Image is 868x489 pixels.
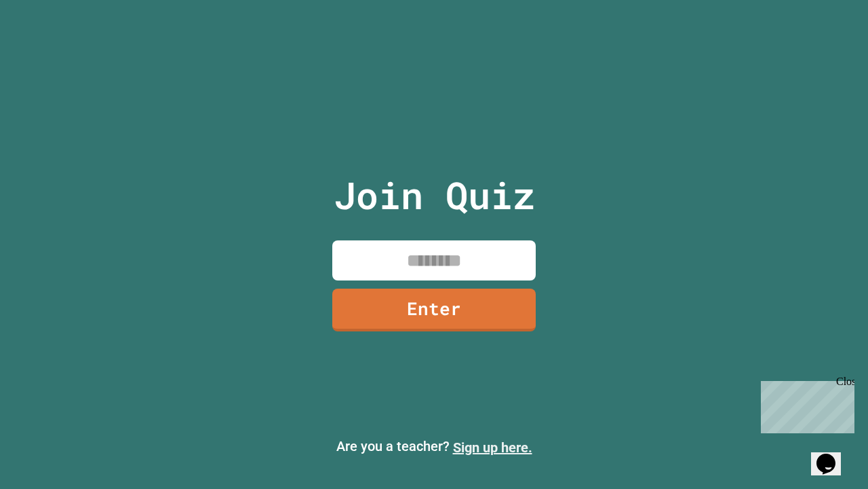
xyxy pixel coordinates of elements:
iframe: chat widget [755,376,854,433]
div: Chat with us now!Close [5,5,94,86]
p: Are you a teacher? [11,436,857,458]
img: Logo.svg [407,20,461,89]
a: Enter [332,289,536,331]
p: Join Quiz [334,167,535,223]
a: Sign up here. [453,439,532,456]
iframe: chat widget [811,435,854,475]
